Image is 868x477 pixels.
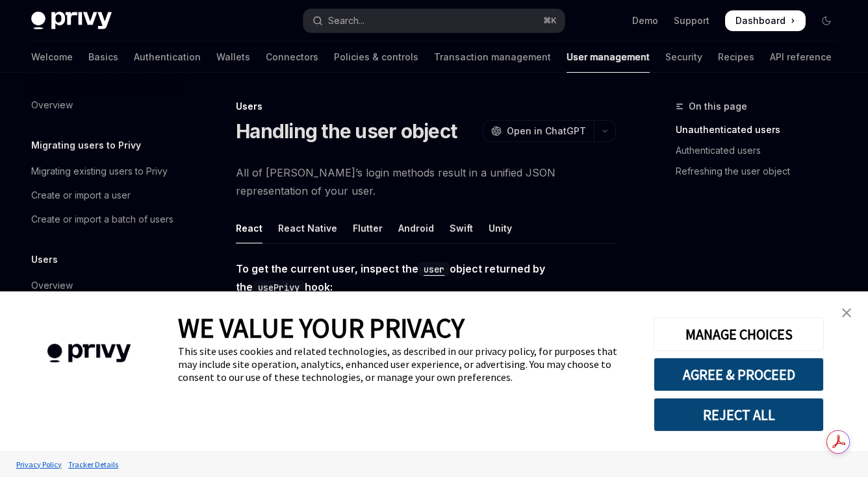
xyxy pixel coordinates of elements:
div: Create or import a batch of users [31,212,173,227]
a: Tracker Details [65,453,121,476]
a: user [418,262,450,275]
div: Overview [31,278,73,293]
div: Android [398,213,434,243]
span: All of [PERSON_NAME]’s login methods result in a unified JSON representation of your user. [236,164,616,200]
a: Transaction management [434,42,551,73]
a: close banner [834,300,860,326]
code: user [418,262,450,276]
h1: Handling the user object [236,119,457,143]
span: WE VALUE YOUR PRIVACY [178,311,465,345]
a: Authentication [134,42,201,73]
div: Users [236,100,616,113]
span: Dashboard [735,14,785,27]
code: usePrivy [253,280,305,295]
a: User management [567,42,650,73]
a: Policies & controls [334,42,418,73]
a: Create or import a batch of users [21,208,187,231]
a: Basics [88,42,118,73]
a: Privacy Policy [13,453,65,476]
div: Unity [489,213,512,243]
div: Search... [328,13,364,29]
span: Open in ChatGPT [507,125,586,138]
a: Authenticated users [676,140,847,161]
img: dark logo [31,12,112,30]
button: AGREE & PROCEED [654,358,824,391]
div: Create or import a user [31,188,131,203]
a: Dashboard [725,10,806,31]
div: This site uses cookies and related technologies, as described in our privacy policy, for purposes... [178,345,634,384]
a: API reference [770,42,832,73]
a: Migrating existing users to Privy [21,160,187,183]
button: Open search [303,9,565,32]
button: Open in ChatGPT [483,120,594,142]
a: Overview [21,93,187,117]
a: Connectors [266,42,318,73]
a: Create or import a user [21,184,187,207]
span: ⌘ K [543,16,557,26]
button: Toggle dark mode [816,10,837,31]
a: Security [665,42,702,73]
div: Swift [450,213,473,243]
a: Unauthenticated users [676,119,847,140]
a: Support [674,14,709,27]
div: Migrating existing users to Privy [31,164,168,179]
div: React Native [278,213,337,243]
a: Overview [21,274,187,297]
div: React [236,213,262,243]
h5: Migrating users to Privy [31,138,141,153]
button: REJECT ALL [654,398,824,432]
a: Demo [632,14,658,27]
button: MANAGE CHOICES [654,317,824,351]
a: Welcome [31,42,73,73]
img: close banner [842,308,851,317]
a: Refreshing the user object [676,161,847,182]
div: Flutter [353,213,383,243]
h5: Users [31,252,58,267]
a: Wallets [216,42,250,73]
strong: To get the current user, inspect the object returned by the hook: [236,262,545,293]
img: company logo [19,325,159,382]
span: On this page [689,99,747,114]
div: Overview [31,97,73,113]
a: Recipes [718,42,754,73]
